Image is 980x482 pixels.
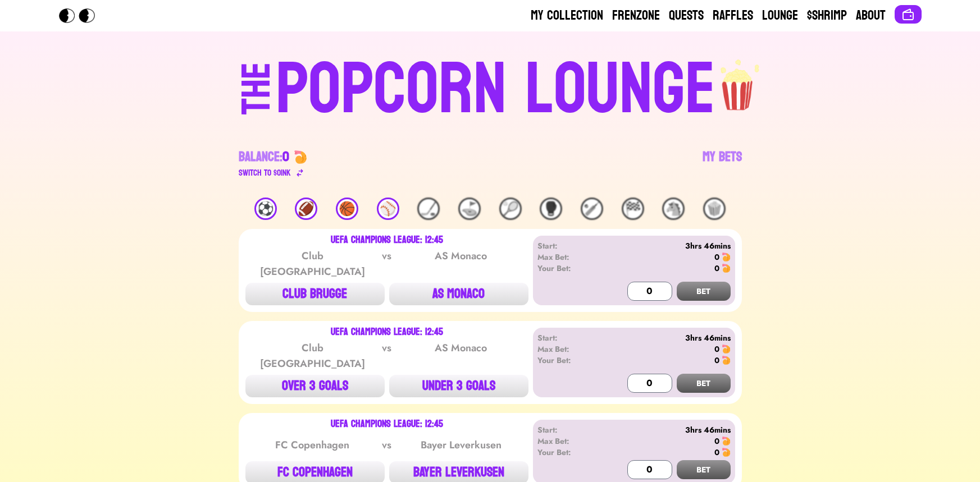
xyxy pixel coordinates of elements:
div: 🏒 [417,198,440,220]
div: UEFA Champions League: 12:45 [331,328,443,337]
button: BET [677,374,731,393]
div: Switch to $ OINK [239,166,291,180]
div: ⚽️ [254,198,277,220]
div: 🎾 [499,198,522,220]
div: Club [GEOGRAPHIC_DATA] [256,248,369,279]
div: 0 [714,447,719,458]
img: 🍤 [294,150,307,164]
button: BET [677,460,731,479]
a: THEPOPCORN LOUNGEpopcorn [144,49,836,126]
a: Quests [669,7,704,25]
div: 🍿 [703,198,726,220]
button: OVER 3 GOALS [245,375,385,397]
img: 🍤 [722,356,731,365]
div: Start: [537,424,602,435]
div: 3hrs 46mins [601,332,730,343]
div: FC Copenhagen [256,437,369,453]
div: AS Monaco [404,340,518,371]
img: 🍤 [722,264,731,273]
div: UEFA Champions League: 12:45 [331,236,443,245]
div: 0 [714,343,719,355]
div: 🏏 [581,198,603,220]
img: 🍤 [722,448,731,457]
a: About [856,7,886,25]
img: popcorn [715,49,762,112]
span: 0 [282,145,289,169]
div: vs [380,437,394,453]
img: 🍤 [722,437,731,446]
div: 🏈 [295,198,317,220]
a: Raffles [713,7,753,25]
div: 3hrs 46mins [601,240,730,251]
div: AS Monaco [404,248,518,279]
a: Lounge [762,7,798,25]
div: Your Bet: [537,447,602,458]
div: 3hrs 46mins [601,424,730,435]
div: Start: [537,332,602,343]
button: AS MONACO [389,283,528,305]
div: vs [380,248,394,279]
img: 🍤 [722,253,731,261]
div: Balance: [239,148,289,166]
div: vs [380,340,394,371]
a: Frenzone [612,7,660,25]
div: Max Bet: [537,435,602,447]
div: Start: [537,240,602,251]
div: Your Bet: [537,263,602,274]
a: My Collection [531,7,603,25]
img: Connect wallet [901,8,915,21]
div: 0 [714,355,719,366]
div: 🐴 [662,198,685,220]
img: 🍤 [722,345,731,354]
div: 0 [714,263,719,274]
div: 0 [714,435,719,447]
a: My Bets [703,148,742,180]
div: Bayer Leverkusen [404,437,518,453]
button: UNDER 3 GOALS [389,375,528,397]
button: BET [677,282,731,301]
div: 🥊 [540,198,562,220]
div: 🏀 [336,198,358,220]
div: UEFA Champions League: 12:45 [331,420,443,429]
a: $Shrimp [807,7,847,25]
div: ⛳️ [458,198,481,220]
div: 🏁 [622,198,644,220]
button: CLUB BRUGGE [245,283,385,305]
img: Popcorn [59,8,104,23]
div: Max Bet: [537,343,602,355]
div: POPCORN LOUNGE [276,54,715,126]
div: Club [GEOGRAPHIC_DATA] [256,340,369,371]
div: 0 [714,251,719,263]
div: Max Bet: [537,251,602,263]
div: THE [236,62,276,137]
div: Your Bet: [537,355,602,366]
div: ⚾️ [377,198,399,220]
